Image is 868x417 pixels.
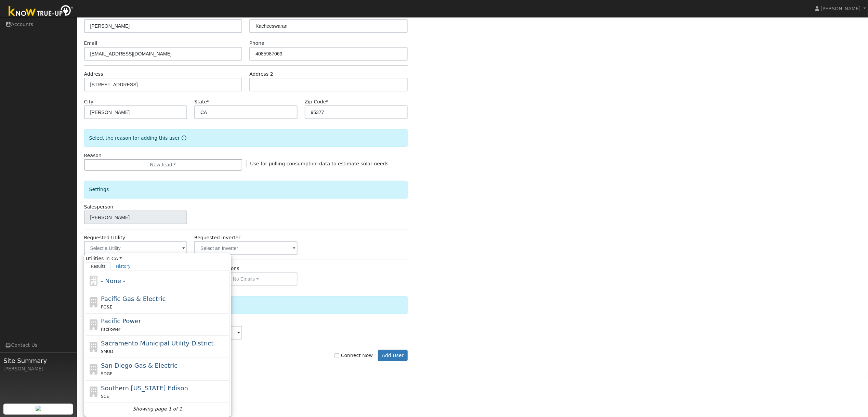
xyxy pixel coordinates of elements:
[110,13,112,18] span: Required
[84,71,103,78] label: Address
[326,99,329,104] span: Required
[305,98,329,105] label: Zip Code
[3,365,73,372] div: [PERSON_NAME]
[84,211,187,224] input: Select a User
[84,241,187,255] input: Select a Utility
[249,71,273,78] label: Address 2
[101,371,113,376] span: SDGE
[86,255,229,262] span: Utilities in
[101,327,120,332] span: PacPower
[101,394,109,399] span: SCE
[334,353,339,358] input: Connect Now
[207,99,209,104] span: Required
[84,152,102,159] label: Reason
[180,135,186,141] a: Reason for new user
[101,277,125,285] span: - None -
[101,340,213,347] span: Sacramento Municipal Utility District
[3,356,73,365] span: Site Summary
[86,262,111,270] a: Results
[36,406,41,411] img: retrieve
[101,384,188,392] span: Southern [US_STATE] Edison
[84,296,408,314] div: Actions
[194,241,297,255] input: Select an Inverter
[84,234,126,241] label: Requested Utility
[84,181,408,198] div: Settings
[111,262,136,270] a: History
[250,161,389,166] span: Use for pulling consumption data to estimate solar needs
[101,305,112,309] span: PG&E
[275,13,278,18] span: Required
[84,129,408,147] div: Select the reason for adding this user
[101,362,177,369] span: San Diego Gas & Electric
[84,40,97,47] label: Email
[5,4,77,19] img: Know True-Up
[101,349,113,354] span: SMUD
[249,40,264,47] label: Phone
[378,350,408,362] button: Add User
[101,317,141,325] span: Pacific Power
[101,295,166,302] span: Pacific Gas & Electric
[111,255,122,262] a: CA
[133,405,182,413] i: Showing page 1 of 1
[194,98,209,105] label: State
[821,6,861,11] span: [PERSON_NAME]
[194,234,240,241] label: Requested Inverter
[84,159,242,171] button: New lead
[84,203,114,211] label: Salesperson
[84,98,94,105] label: City
[334,352,373,359] label: Connect Now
